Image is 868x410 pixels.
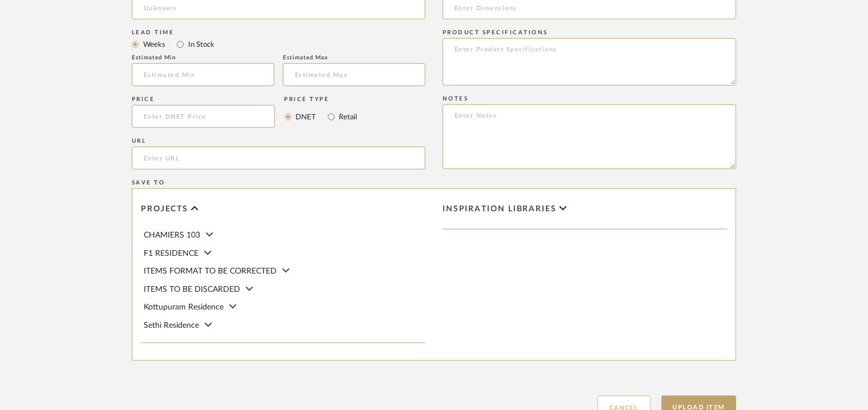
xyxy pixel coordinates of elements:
[338,111,358,123] label: Retail
[443,29,736,36] div: Product Specifications
[132,105,275,128] input: Enter DNET Price
[132,54,274,61] div: Estimated Min
[132,138,425,144] div: URL
[132,96,275,103] div: Price
[144,286,240,294] span: ITEMS TO BE DISCARDED
[285,96,358,103] div: Price Type
[285,105,358,128] mat-radio-group: Select price type
[283,63,425,86] input: Estimated Max
[142,38,165,51] label: Weeks
[443,95,736,102] div: Notes
[132,63,274,86] input: Estimated Min
[144,250,198,258] span: F1 RESIDENCE
[144,267,277,275] span: ITEMS FORMAT TO BE CORRECTED
[132,179,736,186] div: Save To
[295,111,317,123] label: DNET
[187,38,214,51] label: In Stock
[141,204,188,214] span: Projects
[132,37,425,51] mat-radio-group: Select item type
[283,54,425,61] div: Estimated Max
[144,231,200,239] span: CHAMIERS 103
[443,204,557,214] span: Inspiration libraries
[144,303,224,311] span: Kottupuram Residence
[132,147,425,170] input: Enter URL
[144,321,199,329] span: Sethi Residence
[132,29,425,36] div: Lead Time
